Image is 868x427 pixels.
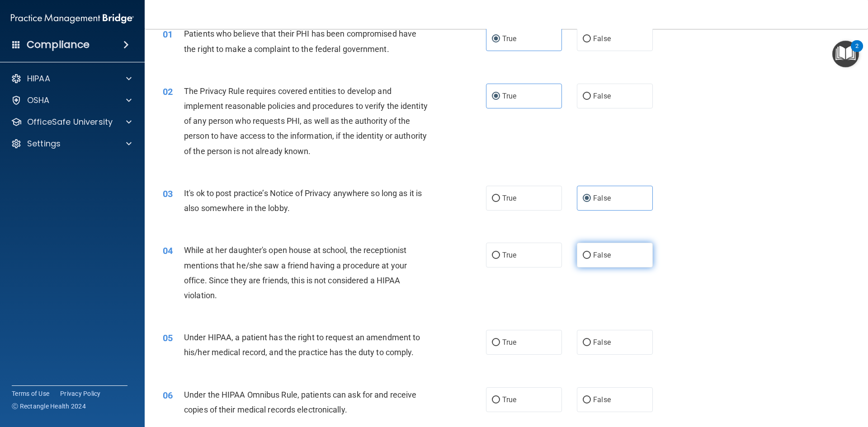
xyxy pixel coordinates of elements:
[593,34,611,43] span: False
[593,338,611,347] span: False
[163,390,173,401] span: 06
[11,9,134,28] img: PMB logo
[11,95,132,106] a: OSHA
[583,397,591,404] input: False
[593,395,611,404] span: False
[583,252,591,259] input: False
[12,389,49,398] a: Terms of Use
[502,194,516,202] span: True
[492,339,500,346] input: True
[163,245,173,256] span: 04
[184,188,422,213] span: It's ok to post practice’s Notice of Privacy anywhere so long as it is also somewhere in the lobby.
[502,34,516,43] span: True
[492,252,500,259] input: True
[184,29,416,53] span: Patients who believe that their PHI has been compromised have the right to make a complaint to th...
[184,333,420,357] span: Under HIPAA, a patient has the right to request an amendment to his/her medical record, and the p...
[184,390,416,414] span: Under the HIPAA Omnibus Rule, patients can ask for and receive copies of their medical records el...
[502,395,516,404] span: True
[27,38,90,51] h4: Compliance
[593,194,611,202] span: False
[12,402,86,411] span: Ⓒ Rectangle Health 2024
[27,117,113,127] p: OfficeSafe University
[492,195,500,202] input: True
[27,138,61,149] p: Settings
[502,251,516,259] span: True
[11,73,132,84] a: HIPAA
[583,339,591,346] input: False
[27,73,50,84] p: HIPAA
[593,251,611,259] span: False
[60,389,101,398] a: Privacy Policy
[27,95,50,106] p: OSHA
[492,36,500,42] input: True
[855,46,859,58] div: 2
[184,86,428,156] span: The Privacy Rule requires covered entities to develop and implement reasonable policies and proce...
[832,41,859,67] button: Open Resource Center, 2 new notifications
[492,93,500,100] input: True
[184,245,407,300] span: While at her daughter's open house at school, the receptionist mentions that he/she saw a friend ...
[712,363,857,399] iframe: Drift Widget Chat Controller
[163,333,173,343] span: 05
[583,195,591,202] input: False
[163,188,173,199] span: 03
[163,86,173,97] span: 02
[492,397,500,404] input: True
[502,338,516,347] span: True
[502,92,516,100] span: True
[583,93,591,100] input: False
[163,29,173,40] span: 01
[583,36,591,42] input: False
[11,117,132,127] a: OfficeSafe University
[11,138,132,149] a: Settings
[593,92,611,100] span: False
